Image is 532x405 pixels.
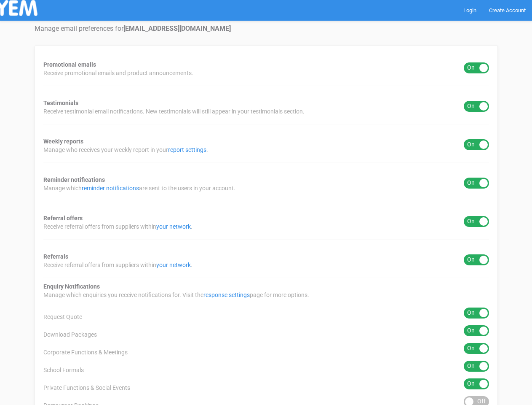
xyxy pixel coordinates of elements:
strong: [EMAIL_ADDRESS][DOMAIN_NAME] [123,24,231,32]
span: Manage which are sent to the users in your account. [43,184,235,192]
strong: Referral offers [43,215,83,221]
strong: Testimonials [43,100,78,106]
strong: Weekly reports [43,138,83,145]
span: Download Packages [43,330,97,339]
strong: Reminder notifications [43,176,105,183]
span: Manage who receives your weekly report in your . [43,146,208,154]
a: your network [156,223,191,230]
span: Receive testimonial email notifications. New testimonials will still appear in your testimonials ... [43,107,305,116]
span: Manage which enquiries you receive notifications for. Visit the page for more options. [43,291,309,299]
span: Receive referral offers from suppliers within . [43,222,192,231]
span: School Formals [43,366,84,374]
span: Corporate Functions & Meetings [43,348,128,356]
a: reminder notifications [82,185,139,192]
span: Receive referral offers from suppliers within . [43,261,192,269]
span: Request Quote [43,313,82,321]
strong: Promotional emails [43,61,96,68]
span: Private Functions & Social Events [43,383,130,392]
h4: Manage email preferences for [35,25,498,32]
a: report settings [168,146,206,153]
a: response settings [203,292,250,298]
strong: Referrals [43,253,68,260]
span: Receive promotional emails and product announcements. [43,69,193,77]
strong: Enquiry Notifications [43,283,100,290]
a: your network [156,262,191,268]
